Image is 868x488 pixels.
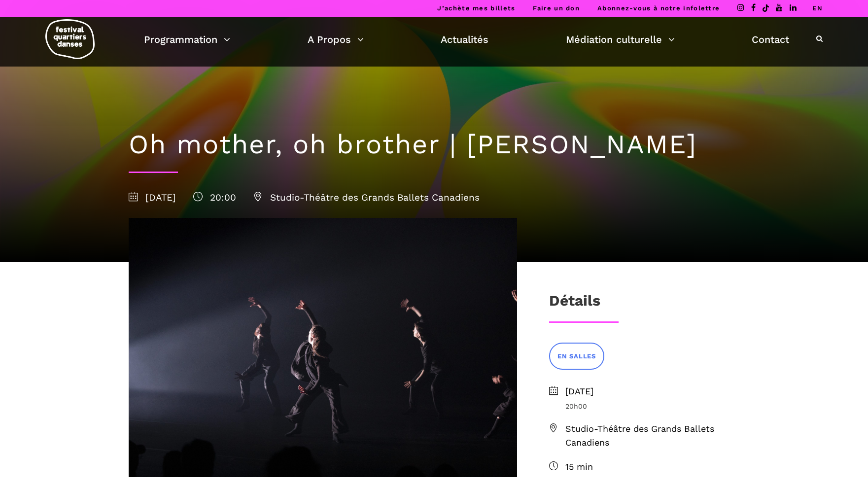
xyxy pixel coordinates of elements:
[565,422,740,451] span: Studio-Théâtre des Grands Ballets Canadiens
[549,292,600,316] h3: Détails
[308,31,364,48] a: A Propos
[566,31,675,48] a: Médiation culturelle
[437,4,515,12] a: J’achète mes billets
[193,192,236,203] span: 20:00
[45,19,95,59] img: logo-fqd-med
[533,4,580,12] a: Faire un don
[129,129,740,161] h1: Oh mother, oh brother | [PERSON_NAME]
[597,4,720,12] a: Abonnez-vous à notre infolettre
[441,31,488,48] a: Actualités
[565,401,740,412] span: 20h00
[752,31,789,48] a: Contact
[812,4,823,12] a: EN
[565,460,740,474] span: 15 min
[129,192,176,203] span: [DATE]
[253,192,480,203] span: Studio-Théâtre des Grands Ballets Canadiens
[144,31,230,48] a: Programmation
[549,343,604,370] a: EN SALLES
[557,351,596,362] span: EN SALLES
[565,384,740,399] span: [DATE]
